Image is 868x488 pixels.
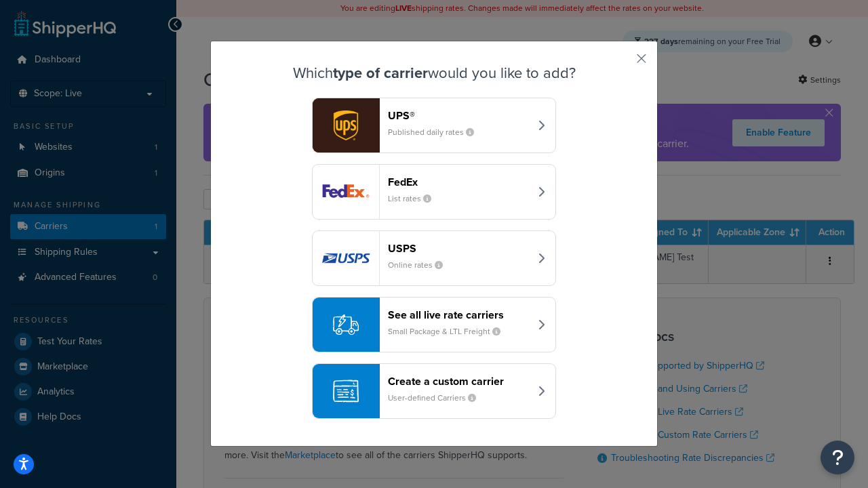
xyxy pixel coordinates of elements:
button: Open Resource Center [821,441,854,474]
header: See all live rate carriers [388,308,530,321]
button: fedEx logoFedExList rates [312,164,556,220]
small: User-defined Carriers [388,392,487,404]
small: List rates [388,192,442,205]
small: Published daily rates [388,126,485,138]
img: fedEx logo [313,165,379,219]
small: Small Package & LTL Freight [388,325,511,338]
img: usps logo [313,231,379,285]
header: UPS® [388,109,530,122]
img: icon-carrier-custom-c93b8a24.svg [333,378,359,404]
header: USPS [388,242,530,255]
button: usps logoUSPSOnline rates [312,230,556,286]
header: FedEx [388,176,530,188]
img: icon-carrier-liverate-becf4550.svg [333,312,359,338]
button: Create a custom carrierUser-defined Carriers [312,363,556,419]
strong: type of carrier [333,62,428,84]
h3: Which would you like to add? [245,65,623,81]
button: ups logoUPS®Published daily rates [312,98,556,153]
small: Online rates [388,259,454,271]
header: Create a custom carrier [388,375,530,388]
button: See all live rate carriersSmall Package & LTL Freight [312,297,556,352]
img: ups logo [313,98,379,152]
